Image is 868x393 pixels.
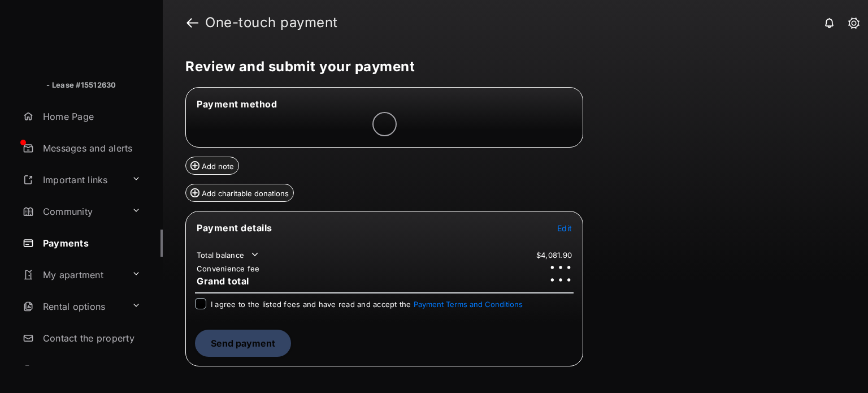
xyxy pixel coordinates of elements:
a: Payments [18,230,163,257]
button: Send payment [195,330,291,357]
a: Community [18,198,127,225]
font: $4,081.90 [536,251,572,260]
a: Home Page [18,103,163,130]
font: Total balance [197,251,244,260]
a: Messages and alerts [18,135,163,162]
a: My apartment [18,261,127,288]
font: One-touch payment [205,14,338,31]
font: Payment details [197,222,272,234]
a: Contact the property [18,325,163,352]
font: Review and submit your payment [185,58,415,75]
a: Rental options [18,293,127,320]
font: I agree to the listed fees and have read and accept the [211,300,411,309]
button: Edit [557,222,572,234]
font: Grand total [197,275,249,287]
button: I agree to the listed fees and have read and accept the [414,300,523,309]
font: Convenience fee [197,264,260,273]
button: Add charitable donations [185,184,294,202]
font: - Lease #15512630 [46,80,116,89]
font: Payment method [197,98,277,110]
button: Add note [185,157,239,175]
a: To go out [18,356,163,383]
a: Important links [18,166,127,193]
font: Edit [557,223,572,233]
